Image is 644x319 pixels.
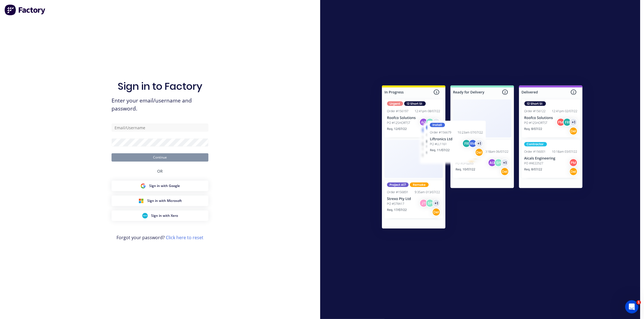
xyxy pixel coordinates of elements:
span: 1 [637,300,641,305]
img: Sign in [370,74,595,242]
div: OR [157,162,163,181]
button: Microsoft Sign inSign in with Microsoft [112,196,208,206]
span: Enter your email/username and password. [112,97,208,113]
img: Google Sign in [140,183,146,189]
span: Sign in with Microsoft [147,198,182,203]
img: Factory [4,4,46,15]
iframe: Intercom live chat [625,300,638,313]
button: Xero Sign inSign in with Xero [112,210,208,221]
img: Microsoft Sign in [138,198,144,204]
button: Continue [112,153,208,162]
input: Email/Username [112,123,208,132]
img: Xero Sign in [142,213,148,218]
span: Sign in with Xero [151,213,178,218]
span: Sign in with Google [149,183,180,188]
span: Forgot your password? [117,234,203,241]
button: Google Sign inSign in with Google [112,181,208,191]
h1: Sign in to Factory [118,80,202,92]
a: Click here to reset [166,234,203,241]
